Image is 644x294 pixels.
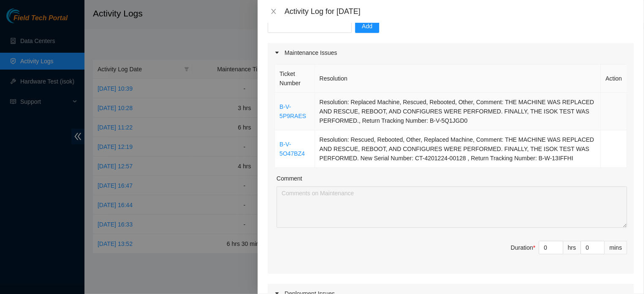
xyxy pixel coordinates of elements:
a: B-V-5P9RAES [280,103,306,119]
div: mins [605,241,627,254]
div: hrs [563,241,581,254]
th: Ticket Number [275,65,315,93]
button: Close [268,8,280,16]
td: Resolution: Rescued, Rebooted, Other, Replaced Machine, Comment: THE MACHINE WAS REPLACED AND RES... [315,130,601,168]
td: Resolution: Replaced Machine, Rescued, Rebooted, Other, Comment: THE MACHINE WAS REPLACED AND RES... [315,93,601,130]
th: Action [601,65,627,93]
a: B-V-5O47BZ4 [280,141,305,157]
span: close [270,8,277,15]
div: Maintenance Issues [268,43,634,62]
th: Resolution [315,65,601,93]
span: Add [362,22,372,31]
div: Duration [511,243,535,252]
button: Add [355,19,379,33]
div: Activity Log for [DATE] [285,7,634,16]
textarea: Comment [277,186,627,228]
span: caret-right [274,50,280,55]
label: Comment [277,174,302,183]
